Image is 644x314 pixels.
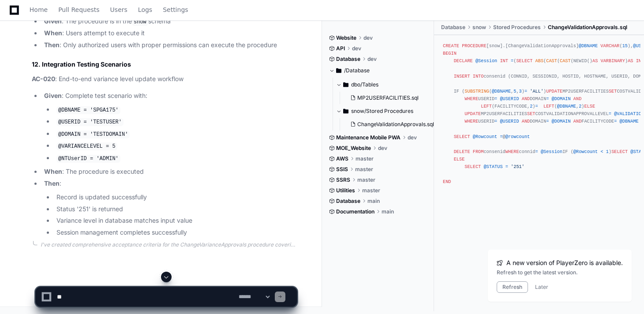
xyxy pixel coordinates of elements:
[464,119,478,124] span: WHERE
[56,131,130,138] code: @DOMAIN = 'TESTDOMAIN'
[44,179,60,187] strong: Then
[44,41,60,49] strong: Then
[573,96,581,101] span: AND
[138,7,152,12] span: Logs
[464,89,489,94] span: SUBSTRING
[513,89,516,94] span: 5
[356,155,374,162] span: master
[347,92,429,104] button: MP2USERFACILITIES.sql
[41,40,297,50] li: : Only authorized users with proper permissions can execute the procedure
[505,164,508,169] span: =
[336,134,401,141] span: Maintenance Mobile PWA
[614,119,617,124] span: =
[56,118,124,126] code: @USERID = 'TESTUSER'
[557,104,576,109] span: @DBNAME
[481,104,492,109] span: LEFT
[462,43,486,49] span: PROCEDURE
[343,106,348,116] svg: Directory
[473,149,484,154] span: FROM
[543,104,554,109] span: LEFT
[32,74,297,84] p: : End-to-end variance level update workflow
[535,149,538,154] span: =
[362,187,380,194] span: master
[344,67,370,74] span: /Database
[464,111,481,116] span: UPDATE
[132,18,148,26] code: snow
[336,56,360,63] span: Database
[41,16,297,27] li: : The procedure is in the schema
[552,119,571,124] span: @DOMAIN
[609,89,617,94] span: SET
[336,34,356,41] span: Website
[454,58,473,64] span: DECLARE
[367,198,380,205] span: main
[110,7,127,12] span: Users
[347,118,434,131] button: ChangeValidationApprovals.sql
[44,168,62,175] strong: When
[357,121,434,128] span: ChangeValidationApprovals.sql
[454,149,470,154] span: DELETE
[382,208,394,215] span: main
[546,96,549,101] span: =
[600,149,603,154] span: <
[30,7,48,12] span: Home
[472,24,486,31] span: snow
[336,155,348,162] span: AWS
[505,134,530,139] span: @rowcount
[620,119,639,124] span: @DBNAME
[505,149,519,154] span: WHERE
[336,45,345,52] span: API
[611,149,628,154] span: SELECT
[56,142,117,150] code: @VARIANCELEVEL = 5
[32,75,55,82] strong: AC-020
[357,176,375,183] span: master
[535,104,538,109] span: =
[606,149,609,154] span: 1
[609,111,611,116] span: =
[511,164,524,169] span: '251'
[493,24,541,31] span: Stored Procedures
[336,208,374,215] span: Documentation
[535,58,543,64] span: ABS
[530,104,532,109] span: 2
[336,176,350,183] span: SSRS
[546,58,557,64] span: CAST
[546,89,562,94] span: UPDATE
[464,164,481,169] span: SELECT
[44,29,62,37] strong: When
[44,92,62,99] strong: Given
[454,134,470,139] span: SELECT
[54,216,297,226] li: Variance level in database matches input value
[497,281,528,293] button: Refresh
[483,164,502,169] span: @STATUS
[601,58,625,64] span: VARBINARY
[336,198,360,205] span: Database
[163,7,188,12] span: Settings
[454,73,484,78] span: INSERT INTO
[351,81,378,88] span: dbo/Tables
[524,89,527,94] span: =
[506,258,623,267] span: A new version of PlayerZero is available.
[408,134,417,141] span: dev
[527,111,535,116] span: SET
[378,145,387,152] span: dev
[464,96,478,101] span: WHERE
[32,60,297,69] h2: 12. Integration Testing Scenarios
[546,119,549,124] span: =
[530,89,543,94] span: 'ALL'
[355,166,373,173] span: master
[443,51,457,56] span: BEGIN
[476,58,497,64] span: @Session
[519,89,522,94] span: 3
[573,149,598,154] span: @Rowcount
[548,24,627,31] span: ChangeValidationApprovals.sql
[336,187,355,194] span: Utilities
[516,58,532,64] span: SELECT
[494,119,497,124] span: =
[441,24,465,31] span: Database
[336,166,348,173] span: SSIS
[343,79,348,90] svg: Directory
[41,179,297,238] li: :
[336,145,371,152] span: MOE_Website
[592,58,598,64] span: AS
